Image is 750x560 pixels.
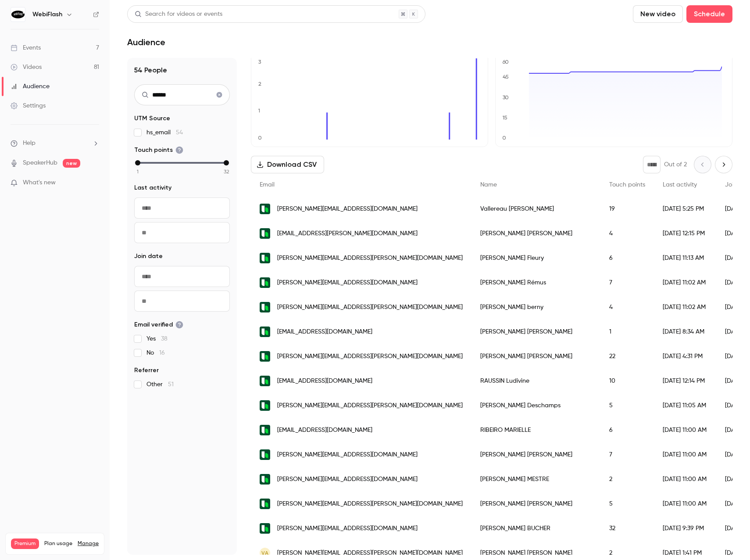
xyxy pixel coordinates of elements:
[654,369,716,393] div: [DATE] 12:14 PM
[260,302,270,312] img: heidelbergmaterials.com
[32,10,62,19] h6: WebiFlash
[600,467,654,492] div: 2
[654,467,716,492] div: [DATE] 11:00 AM
[600,442,654,467] div: 7
[134,114,170,123] span: UTM Source
[277,426,372,435] span: [EMAIL_ADDRESS][DOMAIN_NAME]
[502,135,506,141] text: 0
[134,65,230,75] h1: 54 People
[480,182,497,188] span: Name
[471,492,600,516] div: [PERSON_NAME] [PERSON_NAME]
[11,538,39,549] span: Premium
[471,246,600,270] div: [PERSON_NAME] Fleury
[686,5,732,23] button: Schedule
[654,319,716,344] div: [DATE] 8:34 AM
[260,351,270,362] img: heidelbergmaterials.com
[260,474,270,485] img: heidelbergmaterials.com
[224,160,229,165] div: max
[11,82,50,91] div: Audience
[471,467,600,492] div: [PERSON_NAME] MESTRE
[609,182,645,188] span: Touch points
[258,81,261,87] text: 2
[78,540,99,547] a: Manage
[260,204,270,214] img: heidelbergmaterials.com
[471,319,600,344] div: [PERSON_NAME] [PERSON_NAME]
[471,221,600,246] div: [PERSON_NAME] [PERSON_NAME]
[654,246,716,270] div: [DATE] 11:13 AM
[277,205,418,214] span: [PERSON_NAME][EMAIL_ADDRESS][DOMAIN_NAME]
[471,369,600,393] div: RAUSSIN Ludivine
[23,139,36,148] span: Help
[168,381,174,388] span: 51
[633,5,683,23] button: New video
[664,160,687,169] p: Out of 2
[258,59,261,65] text: 3
[260,253,270,263] img: heidelbergmaterials.com
[11,43,41,52] div: Events
[23,158,57,168] a: SpeakerHub
[654,418,716,442] div: [DATE] 11:00 AM
[11,139,99,148] li: help-dropdown-opener
[258,108,260,114] text: 1
[277,352,463,361] span: [PERSON_NAME][EMAIL_ADDRESS][PERSON_NAME][DOMAIN_NAME]
[471,295,600,319] div: [PERSON_NAME] berny
[277,475,418,484] span: [PERSON_NAME][EMAIL_ADDRESS][DOMAIN_NAME]
[277,254,463,263] span: [PERSON_NAME][EMAIL_ADDRESS][PERSON_NAME][DOMAIN_NAME]
[503,74,509,80] text: 45
[260,425,270,435] img: heidelbergmaterials.com
[11,101,46,110] div: Settings
[600,295,654,319] div: 4
[503,94,509,101] text: 30
[471,393,600,418] div: [PERSON_NAME] Deschamps
[258,135,262,141] text: 0
[654,197,716,221] div: [DATE] 5:25 PM
[176,129,183,136] span: 54
[654,270,716,295] div: [DATE] 11:02 AM
[277,327,372,337] span: [EMAIL_ADDRESS][DOMAIN_NAME]
[471,197,600,221] div: Vallereau [PERSON_NAME]
[715,156,732,173] button: Next page
[654,516,716,541] div: [DATE] 9:39 PM
[600,492,654,516] div: 5
[600,246,654,270] div: 6
[146,348,165,357] span: No
[146,128,183,137] span: hs_email
[137,168,139,176] span: 1
[89,179,99,187] iframe: Noticeable Trigger
[654,393,716,418] div: [DATE] 11:05 AM
[502,115,507,121] text: 15
[260,376,270,386] img: heidelbergmaterials.com
[600,221,654,246] div: 4
[471,418,600,442] div: RIBEIRO MARIELLE
[260,523,270,534] img: heidelbergmaterials.com
[277,450,418,459] span: [PERSON_NAME][EMAIL_ADDRESS][DOMAIN_NAME]
[654,344,716,369] div: [DATE] 4:31 PM
[277,377,372,386] span: [EMAIL_ADDRESS][DOMAIN_NAME]
[663,182,697,188] span: Last activity
[600,319,654,344] div: 1
[654,221,716,246] div: [DATE] 12:15 PM
[63,159,80,168] span: new
[135,160,140,165] div: min
[11,63,42,72] div: Videos
[260,182,275,188] span: Email
[277,278,418,287] span: [PERSON_NAME][EMAIL_ADDRESS][DOMAIN_NAME]
[654,492,716,516] div: [DATE] 11:00 AM
[44,540,72,547] span: Plan usage
[11,7,25,22] img: WebiFlash
[471,516,600,541] div: [PERSON_NAME] BUCHER
[600,344,654,369] div: 22
[159,350,165,356] span: 16
[134,252,163,261] span: Join date
[277,524,418,533] span: [PERSON_NAME][EMAIL_ADDRESS][DOMAIN_NAME]
[134,320,183,329] span: Email verified
[600,197,654,221] div: 19
[277,499,463,509] span: [PERSON_NAME][EMAIL_ADDRESS][PERSON_NAME][DOMAIN_NAME]
[212,88,226,102] button: Clear search
[260,327,270,337] img: heidelbergmaterials.com
[260,449,270,460] img: heidelbergmaterials.com
[134,366,159,375] span: Referrer
[260,400,270,411] img: heidelbergmaterials.com
[600,418,654,442] div: 6
[260,228,270,239] img: heidelbergmaterials.com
